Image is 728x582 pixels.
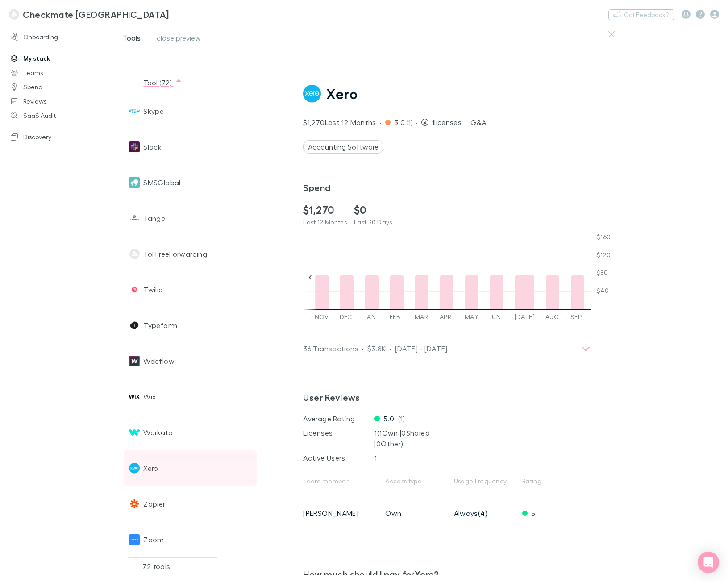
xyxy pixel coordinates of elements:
[143,93,164,129] span: Skype
[432,117,462,128] p: 1 licenses
[596,287,611,294] span: $40
[143,415,173,450] span: Workato
[394,117,406,128] span: 3.0
[2,108,118,123] a: SaaS Audit
[303,343,358,354] p: 36 Transactions
[129,213,140,224] img: Tango's Logo
[157,33,201,45] span: close preview
[143,522,164,557] span: Zoom
[2,66,118,80] a: Teams
[303,569,574,579] h3: How much should I pay for Xero ?
[326,85,358,102] span: Xero
[129,427,140,438] img: Workato's Logo
[129,284,140,295] img: Twilio's Logo
[2,51,118,66] a: My stack
[315,313,329,320] span: Nov
[522,509,535,517] span: 5
[545,313,560,320] span: Aug
[23,9,169,20] h3: Checkmate [GEOGRAPHIC_DATA]
[365,313,379,320] span: Jan
[129,106,140,116] img: Skype's Logo
[129,249,140,259] img: TollFreeForwarding's Logo
[143,379,156,415] span: Wix
[390,313,404,320] span: Feb
[129,391,140,402] img: Wix's Logo
[303,140,383,154] div: Accounting Software
[303,392,591,403] h3: User Reviews
[129,141,140,152] img: Slack's Logo
[303,453,374,463] p: Active Users
[143,272,163,308] span: Twilio
[303,85,321,103] img: Xero's Logo
[490,313,504,320] span: Jun
[143,129,162,165] span: Slack
[303,204,347,216] h2: $1,270
[143,74,182,91] button: Tool (72)
[416,117,418,128] div: ·
[143,486,165,522] span: Zapier
[380,117,382,128] div: ·
[129,177,140,188] img: SMSGlobal's Logo
[303,413,591,424] div: ( 1 )
[385,467,453,495] th: Access type
[362,343,364,354] div: ·
[303,218,347,226] span: Last 12 Months
[303,428,374,449] p: Licenses
[395,343,448,354] p: [DATE] - [DATE]
[303,182,591,193] h3: Spend
[470,117,486,128] p: G&A
[143,165,180,200] span: SMSGlobal
[129,463,140,474] img: Xero's Logo
[608,9,674,20] button: Got Feedback?
[129,534,140,545] img: Zoom's Logo
[303,85,591,103] a: Xero
[4,4,175,25] a: Checkmate [GEOGRAPHIC_DATA]
[596,233,611,241] span: $160
[698,552,719,573] div: Open Intercom Messenger
[2,80,118,94] a: Spend
[454,495,522,531] td: Always ( 4 )
[303,413,374,424] p: Average Rating
[596,251,611,258] span: $120
[2,30,118,44] a: Onboarding
[128,557,217,575] div: 72 tools
[303,467,385,495] th: Team member
[143,343,175,379] span: Webflow
[406,117,412,128] span: ( 1 )
[123,33,141,45] span: Tools
[415,313,429,320] span: Mar
[522,467,591,495] th: Rating
[129,499,140,509] img: Zapier's Logo
[367,343,386,354] p: $3.8K
[354,218,392,226] span: Last 30 Days
[374,428,446,449] p: 1 ( 1 Own | 0 Shared | 0 Other)
[570,313,585,320] span: Sep
[354,204,392,216] h2: $0
[303,495,385,531] td: [PERSON_NAME]
[465,117,467,128] div: ·
[390,343,391,354] div: ·
[296,334,598,363] div: 36 Transactions·$3.8K·[DATE] - [DATE]
[2,130,118,144] a: Discovery
[9,9,19,20] img: Checkmate New Zealand's Logo
[129,356,140,366] img: Webflow's Logo
[440,313,454,320] span: Apr
[374,413,394,424] span: 5.0
[143,236,207,272] span: TollFreeForwarding
[129,320,140,331] img: Typeform's Logo
[515,313,535,320] span: [DATE]
[596,269,611,276] span: $80
[340,313,354,320] span: Dec
[2,94,118,108] a: Reviews
[454,467,522,495] th: Usage Frequency
[465,313,479,320] span: May
[374,453,446,463] p: 1
[143,200,166,236] span: Tango
[143,450,158,486] span: Xero
[143,308,177,343] span: Typeform
[385,495,453,531] td: Own
[303,117,376,128] p: $1,270 Last 12 Months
